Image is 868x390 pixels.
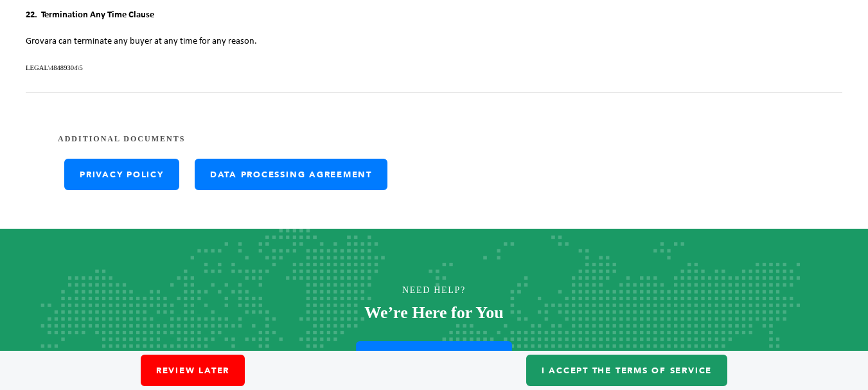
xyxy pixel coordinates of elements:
[64,159,179,190] a: Privacy Policy
[26,64,83,71] span: LEGAL\48489304\5
[141,355,245,386] a: Review Later
[26,37,257,46] span: Grovara can terminate any buyer at any time for any reason.
[195,159,387,190] a: Data Processing Agreement
[26,10,154,20] span: 22. Termination Any Time Clause
[356,341,512,373] a: Contact Us
[526,355,727,386] a: I accept the Terms of Service
[58,125,810,152] h4: Additional Documents
[364,303,503,322] strong: We’re Here for You
[44,281,825,300] p: Need Help?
